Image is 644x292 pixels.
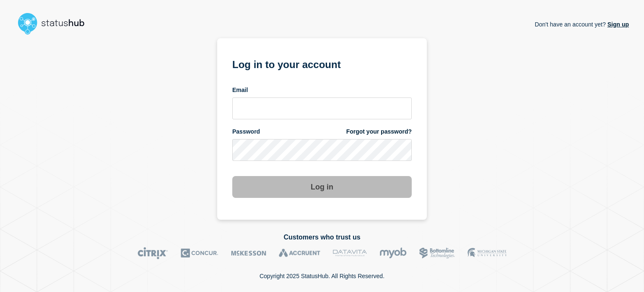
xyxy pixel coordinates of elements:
img: McKesson logo [231,247,266,259]
button: Log in [232,176,412,198]
span: Password [232,128,260,136]
img: myob logo [379,247,407,259]
a: Sign up [606,21,629,28]
h2: Customers who trust us [15,234,629,241]
img: StatusHub logo [15,10,95,37]
p: Don't have an account yet? [535,14,629,34]
p: Copyright 2025 StatusHub. All Rights Reserved. [260,273,384,279]
h1: Log in to your account [232,56,412,71]
a: Forgot your password? [346,128,412,136]
img: Bottomline logo [419,247,455,259]
img: DataVita logo [333,247,367,259]
img: MSU logo [467,247,506,259]
img: Concur logo [181,247,218,259]
span: Email [232,86,248,94]
img: Citrix logo [138,247,168,259]
input: password input [232,139,412,161]
input: email input [232,97,412,119]
img: Accruent logo [279,247,320,259]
